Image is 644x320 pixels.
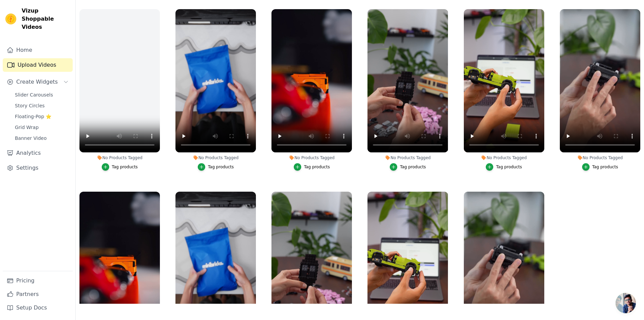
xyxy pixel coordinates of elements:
[15,113,51,120] span: Floating-Pop ⭐
[582,163,618,171] button: Tag products
[3,75,73,89] button: Create Widgets
[15,124,39,131] span: Grid Wrap
[15,91,53,98] span: Slider Carousels
[22,7,70,31] span: Vizup Shoppable Videos
[3,161,73,175] a: Settings
[400,164,426,170] div: Tag products
[616,293,636,313] a: 开放式聊天
[496,164,522,170] div: Tag products
[3,43,73,57] a: Home
[79,155,160,161] div: No Products Tagged
[367,155,448,161] div: No Products Tagged
[3,146,73,160] a: Analytics
[3,287,73,301] a: Partners
[208,164,234,170] div: Tag products
[486,163,522,171] button: Tag products
[15,135,47,142] span: Banner Video
[11,101,73,110] a: Story Circles
[198,163,234,171] button: Tag products
[11,133,73,143] a: Banner Video
[15,102,45,109] span: Story Circles
[112,164,138,170] div: Tag products
[3,274,73,287] a: Pricing
[3,58,73,72] a: Upload Videos
[3,301,73,315] a: Setup Docs
[271,155,352,161] div: No Products Tagged
[304,164,330,170] div: Tag products
[294,163,330,171] button: Tag products
[560,155,640,161] div: No Products Tagged
[11,123,73,132] a: Grid Wrap
[592,164,618,170] div: Tag products
[175,155,256,161] div: No Products Tagged
[16,78,58,86] span: Create Widgets
[11,90,73,100] a: Slider Carousels
[464,155,544,161] div: No Products Tagged
[11,112,73,121] a: Floating-Pop ⭐
[5,14,16,24] img: Vizup
[390,163,426,171] button: Tag products
[102,163,138,171] button: Tag products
